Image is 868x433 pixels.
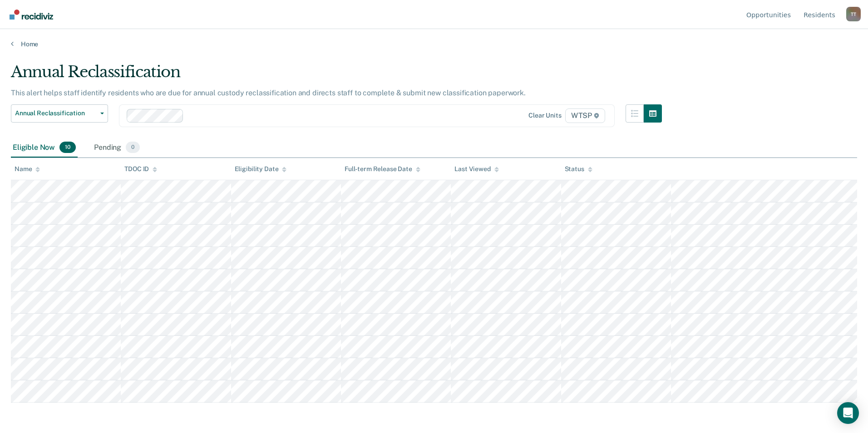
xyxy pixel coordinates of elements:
[124,165,157,173] div: TDOC ID
[454,165,498,173] div: Last Viewed
[15,165,40,173] div: Name
[846,7,861,21] button: Profile dropdown button
[837,402,859,424] div: Open Intercom Messenger
[846,7,861,21] div: T T
[126,142,140,153] span: 0
[11,89,526,97] p: This alert helps staff identify residents who are due for annual custody reclassification and dir...
[235,165,287,173] div: Eligibility Date
[565,165,592,173] div: Status
[59,142,76,153] span: 10
[10,10,53,20] img: Recidiviz
[11,40,857,48] a: Home
[528,112,562,119] div: Clear units
[345,165,420,173] div: Full-term Release Date
[92,138,142,158] div: Pending0
[11,63,662,89] div: Annual Reclassification
[15,109,97,117] span: Annual Reclassification
[565,108,605,123] span: WTSP
[11,104,108,123] button: Annual Reclassification
[11,138,78,158] div: Eligible Now10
